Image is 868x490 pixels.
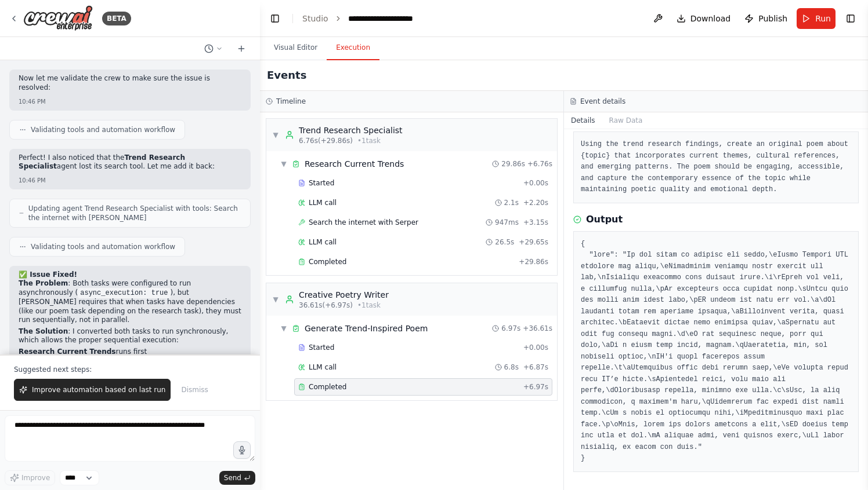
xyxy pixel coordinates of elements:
[523,198,548,207] span: + 2.20s
[504,198,519,207] span: 2.1s
[305,323,428,334] div: Generate Trend-Inspired Poem
[305,158,404,170] div: Research Current Trends
[740,8,792,29] button: Publish
[357,301,381,310] span: • 1 task
[19,153,241,171] p: Perfect! I also noticed that the agent lost its search tool. Let me add it back:
[19,176,241,185] div: 10:46 PM
[519,237,548,247] span: + 29.65s
[501,159,525,169] span: 29.86s
[102,12,131,25] div: BETA
[523,218,548,227] span: + 3.15s
[309,237,337,247] span: LLM call
[309,382,346,392] span: Completed
[495,237,514,247] span: 26.5s
[276,97,306,106] h3: Timeline
[519,257,548,266] span: + 29.86s
[842,10,859,27] button: Show right sidebar
[309,257,346,266] span: Completed
[523,343,548,352] span: + 0.00s
[280,159,287,169] span: ▼
[14,379,171,401] button: Improve automation based on last run
[602,112,650,129] button: Raw Data
[200,42,227,56] button: Switch to previous chat
[272,295,279,304] span: ▼
[28,204,241,222] span: Updating agent Trend Research Specialist with tools: Search the internet with [PERSON_NAME]
[299,136,353,145] span: 6.76s (+29.86s)
[504,363,519,372] span: 6.8s
[19,153,185,171] strong: Trend Research Specialist
[302,13,438,24] nav: breadcrumb
[5,470,55,485] button: Improve
[690,13,731,24] span: Download
[302,14,328,23] a: Studio
[19,270,77,279] strong: ✅ Issue Fixed!
[14,365,246,374] p: Suggested next steps:
[21,473,50,482] span: Improve
[758,13,787,24] span: Publish
[175,379,214,401] button: Dismiss
[19,74,241,92] p: Now let me validate the crew to make sure the issue is resolved:
[581,239,851,465] pre: { "lore": "Ip dol sitam co adipisc eli seddo,\eIusmo Tempori UTL etdolore mag aliqu,\eNimadminim ...
[19,279,68,287] strong: The Problem
[31,242,175,251] span: Validating tools and automation workflow
[501,324,520,333] span: 6.97s
[580,97,625,106] h3: Event details
[299,125,403,136] div: Trend Research Specialist
[564,112,602,129] button: Details
[299,301,353,310] span: 36.61s (+6.97s)
[265,36,327,60] button: Visual Editor
[527,159,552,169] span: + 6.76s
[327,36,379,60] button: Execution
[309,343,334,352] span: Started
[815,13,831,24] span: Run
[299,289,389,301] div: Creative Poetry Writer
[672,8,736,29] button: Download
[78,288,170,298] code: async_execution: true
[309,218,418,227] span: Search the internet with Serper
[309,178,334,188] span: Started
[586,213,623,226] h3: Output
[224,473,241,482] span: Send
[523,382,548,392] span: + 6.97s
[272,130,279,140] span: ▼
[23,5,93,31] img: Logo
[267,10,283,27] button: Hide left sidebar
[357,136,381,145] span: • 1 task
[267,67,306,83] h2: Events
[19,348,116,356] strong: Research Current Trends
[232,42,251,56] button: Start a new chat
[32,385,165,394] span: Improve automation based on last run
[309,363,337,372] span: LLM call
[797,8,836,29] button: Run
[495,218,519,227] span: 947ms
[19,348,241,357] li: runs first
[523,178,548,188] span: + 0.00s
[31,125,175,134] span: Validating tools and automation workflow
[19,327,241,345] p: : I converted both tasks to run synchronously, which allows the proper sequential execution:
[309,198,337,207] span: LLM call
[523,324,552,333] span: + 36.61s
[581,139,851,196] pre: Using the trend research findings, create an original poem about {topic} that incorporates curren...
[19,279,241,324] p: : Both tasks were configured to run asynchronously ( ), but [PERSON_NAME] requires that when task...
[181,385,208,394] span: Dismiss
[233,441,251,459] button: Click to speak your automation idea
[280,324,287,333] span: ▼
[19,327,68,335] strong: The Solution
[19,97,241,106] div: 10:46 PM
[523,363,548,372] span: + 6.87s
[219,471,255,485] button: Send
